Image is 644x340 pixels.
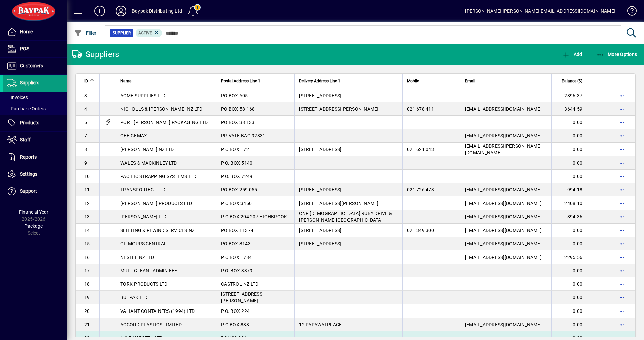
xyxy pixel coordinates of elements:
[120,214,166,219] span: [PERSON_NAME] LTD
[120,281,167,287] span: TORK PRODUCTS LTD
[221,120,254,125] span: PO BOX 38 133
[551,237,592,250] td: 0.00
[3,92,67,103] a: Invoices
[407,187,434,192] span: 021 726 473
[84,322,90,327] span: 21
[595,48,639,60] button: More Options
[622,1,636,23] a: Knowledge Base
[84,106,87,112] span: 4
[616,252,627,263] button: More options
[407,77,419,85] span: Mobile
[84,241,90,246] span: 15
[84,174,90,179] span: 10
[84,308,90,314] span: 20
[465,106,542,112] span: [EMAIL_ADDRESS][DOMAIN_NAME]
[20,120,39,125] span: Products
[84,160,87,166] span: 9
[3,132,67,149] a: Staff
[221,308,250,314] span: P.O. BOX 224
[84,268,90,273] span: 17
[221,106,255,112] span: PO BOX 58-168
[120,308,195,314] span: VALIANT CONTAINERS (1994) LTD
[465,201,542,206] span: [EMAIL_ADDRESS][DOMAIN_NAME]
[562,52,582,57] span: Add
[299,187,341,192] span: [STREET_ADDRESS]
[120,174,196,179] span: PACIFIC STRAPPING SYSTEMS LTD
[120,120,208,125] span: PORT [PERSON_NAME] PACKAGING LTD
[3,58,67,74] a: Customers
[120,187,165,192] span: TRANSPORTECT LTD
[465,143,542,155] span: [EMAIL_ADDRESS][PERSON_NAME][DOMAIN_NAME]
[221,268,252,273] span: P.O. BOX 3379
[221,241,251,246] span: PO BOX 3143
[616,90,627,101] button: More options
[407,228,434,233] span: 021 349 300
[551,304,592,318] td: 0.00
[120,133,147,138] span: OFFICEMAX
[551,264,592,277] td: 0.00
[120,147,174,152] span: [PERSON_NAME] NZ LTD
[120,160,177,166] span: WALES & MACKINLEY LTD
[616,198,627,209] button: More options
[221,322,249,327] span: P O BOX 888
[120,77,131,85] span: Name
[465,187,542,192] span: [EMAIL_ADDRESS][DOMAIN_NAME]
[110,5,132,17] button: Profile
[616,292,627,303] button: More options
[120,201,192,206] span: [PERSON_NAME] PRODUCTS LTD
[84,254,90,260] span: 16
[299,93,341,98] span: [STREET_ADDRESS]
[299,77,340,85] span: Delivery Address Line 1
[84,295,90,300] span: 19
[3,23,67,40] a: Home
[20,46,29,51] span: POS
[551,170,592,183] td: 0.00
[84,147,87,152] span: 8
[120,93,165,98] span: ACME SUPPLIES LTD
[7,95,28,100] span: Invoices
[551,318,592,331] td: 0.00
[465,241,542,246] span: [EMAIL_ADDRESS][DOMAIN_NAME]
[3,103,67,114] a: Purchase Orders
[465,6,615,16] div: [PERSON_NAME] [PERSON_NAME][EMAIL_ADDRESS][DOMAIN_NAME]
[299,201,378,206] span: [STREET_ADDRESS][PERSON_NAME]
[616,279,627,289] button: More options
[221,201,252,206] span: P O BOX 3450
[551,116,592,129] td: 0.00
[221,228,253,233] span: PO BOX 11374
[72,27,98,39] button: Filter
[221,291,264,303] span: [STREET_ADDRESS][PERSON_NAME]
[616,306,627,317] button: More options
[20,154,37,160] span: Reports
[221,214,287,219] span: P O BOX 204 207 HIGHBROOK
[551,102,592,116] td: 3644.59
[407,106,434,112] span: 021 678 411
[20,188,37,194] span: Support
[465,133,542,138] span: [EMAIL_ADDRESS][DOMAIN_NAME]
[556,77,588,85] div: Balance ($)
[551,143,592,156] td: 0.00
[551,196,592,210] td: 2408.10
[24,223,43,229] span: Package
[221,77,260,85] span: Postal Address Line 1
[84,77,95,85] div: ID
[551,129,592,143] td: 0.00
[120,106,202,112] span: NICHOLLS & [PERSON_NAME] NZ LTD
[84,228,90,233] span: 14
[20,137,31,143] span: Staff
[84,120,87,125] span: 5
[3,183,67,200] a: Support
[20,29,33,34] span: Home
[616,158,627,168] button: More options
[113,30,131,36] span: Supplier
[551,210,592,224] td: 894.36
[551,224,592,237] td: 0.00
[120,77,213,85] div: Name
[551,183,592,196] td: 994.18
[465,214,542,219] span: [EMAIL_ADDRESS][DOMAIN_NAME]
[551,291,592,304] td: 0.00
[3,41,67,57] a: POS
[221,187,257,192] span: PO BOX 259 055
[407,77,457,85] div: Mobile
[221,147,249,152] span: P O BOX 172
